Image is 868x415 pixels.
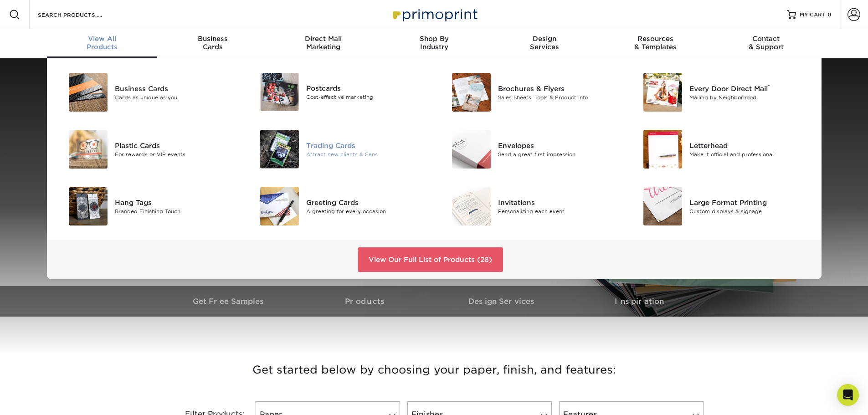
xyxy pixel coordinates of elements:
a: Envelopes Envelopes Send a great first impression [441,126,619,172]
a: Contact& Support [711,29,822,58]
div: Cards [157,35,268,51]
span: Contact [711,35,822,43]
div: Personalizing each event [498,207,619,215]
img: Brochures & Flyers [452,73,491,112]
div: Sales Sheets, Tools & Product Info [498,93,619,101]
iframe: Google Customer Reviews [2,387,77,412]
img: Plastic Cards [69,130,108,169]
a: Hang Tags Hang Tags Branded Finishing Touch [58,183,236,229]
a: Trading Cards Trading Cards Attract new clients & Fans [249,126,427,172]
div: & Support [711,35,822,51]
div: Letterhead [689,140,810,150]
div: Hang Tags [115,197,236,207]
a: View AllProducts [47,29,158,58]
div: A greeting for every occasion [306,207,427,215]
div: & Templates [600,35,711,51]
div: Every Door Direct Mail [689,83,810,93]
div: Products [47,35,158,51]
div: Plastic Cards [115,140,236,150]
a: Shop ByIndustry [379,29,489,58]
div: Cards as unique as you [115,93,236,101]
div: Greeting Cards [306,197,427,207]
span: Direct Mail [268,35,379,43]
div: Envelopes [498,140,619,150]
img: Envelopes [452,130,491,169]
img: Hang Tags [69,187,108,225]
div: Branded Finishing Touch [115,207,236,215]
a: Every Door Direct Mail Every Door Direct Mail® Mailing by Neighborhood [632,69,811,115]
a: Plastic Cards Plastic Cards For rewards or VIP events [58,126,236,172]
a: Invitations Invitations Personalizing each event [441,183,619,229]
img: Invitations [452,187,491,225]
div: Cost-effective marketing [306,93,427,101]
img: Every Door Direct Mail [643,73,682,112]
img: Business Cards [69,73,108,112]
sup: ® [768,83,770,90]
span: View All [47,35,158,43]
img: Greeting Cards [260,187,299,225]
span: Resources [600,35,711,43]
img: Trading Cards [260,130,299,169]
span: Business [157,35,268,43]
span: MY CART [800,11,826,19]
div: Mailing by Neighborhood [689,93,810,101]
div: Attract new clients & Fans [306,150,427,158]
div: Industry [379,35,489,51]
input: SEARCH PRODUCTS..... [37,9,126,20]
a: BusinessCards [157,29,268,58]
img: Postcards [260,73,299,111]
img: Primoprint [389,5,480,24]
a: View Our Full List of Products (28) [358,247,503,272]
div: Services [489,35,600,51]
img: Large Format Printing [643,187,682,225]
a: DesignServices [489,29,600,58]
span: 0 [827,11,832,18]
span: Design [489,35,600,43]
h3: Get started below by choosing your paper, finish, and features: [168,349,701,390]
div: Marketing [268,35,379,51]
div: Custom displays & signage [689,207,810,215]
div: Open Intercom Messenger [837,384,859,406]
div: Send a great first impression [498,150,619,158]
div: Postcards [306,83,427,93]
a: Greeting Cards Greeting Cards A greeting for every occasion [249,183,427,229]
div: For rewards or VIP events [115,150,236,158]
a: Resources& Templates [600,29,711,58]
span: Shop By [379,35,489,43]
div: Invitations [498,197,619,207]
a: Direct MailMarketing [268,29,379,58]
div: Large Format Printing [689,197,810,207]
a: Business Cards Business Cards Cards as unique as you [58,69,236,115]
a: Brochures & Flyers Brochures & Flyers Sales Sheets, Tools & Product Info [441,69,619,115]
div: Brochures & Flyers [498,83,619,93]
div: Trading Cards [306,140,427,150]
a: Large Format Printing Large Format Printing Custom displays & signage [632,183,811,229]
img: Letterhead [643,130,682,169]
a: Postcards Postcards Cost-effective marketing [249,69,427,115]
div: Business Cards [115,83,236,93]
div: Make it official and professional [689,150,810,158]
a: Letterhead Letterhead Make it official and professional [632,126,811,172]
